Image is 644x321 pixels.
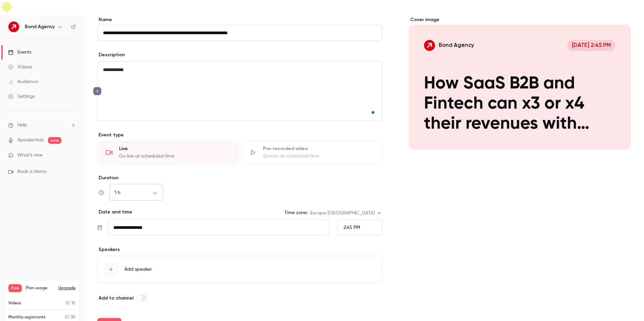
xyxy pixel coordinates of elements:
[124,266,152,273] span: Add speaker
[8,284,22,292] span: Free
[48,137,61,144] span: new
[97,61,382,121] section: description
[8,300,21,306] p: Videos
[241,141,382,164] div: Pre-recorded videoStream at scheduled time
[58,285,75,291] button: Upgrade
[17,137,44,144] a: SpeakerHub
[97,141,238,164] div: LiveGo live at scheduled time
[98,62,382,121] div: editor
[65,314,75,320] p: / 30
[17,122,27,129] span: Help
[343,225,360,230] span: 2:45 PM
[119,153,230,159] div: Go live at scheduled time
[97,16,382,23] label: Name
[99,295,133,301] span: Add to channel
[17,168,46,175] span: Book a demo
[26,285,54,291] span: Plan usage
[98,62,382,121] div: To enrich screen reader interactions, please activate Accessibility in Grammarly extension settings
[119,145,230,152] div: Live
[8,314,46,320] p: Monthly registrants
[66,300,75,306] p: / 10
[68,152,76,158] iframe: Noticeable Trigger
[8,49,31,56] div: Events
[8,93,35,100] div: Settings
[8,21,19,32] img: Bond Agency
[8,78,38,85] div: Audience
[409,16,631,23] label: Cover image
[263,145,374,152] div: Pre-recorded video
[25,23,55,30] h6: Bond Agency
[65,315,68,319] span: 0
[97,132,382,138] p: Event type
[409,16,631,149] section: Cover image
[284,209,308,216] label: Time zone:
[97,209,132,215] p: Date and time
[338,219,382,236] div: From
[97,246,382,253] p: Speakers
[17,152,43,159] span: What's new
[8,64,32,70] div: Videos
[97,256,382,283] button: Add speaker
[310,210,382,216] div: Europe/[GEOGRAPHIC_DATA]
[109,189,163,196] div: 1 h
[263,153,374,159] div: Stream at scheduled time
[66,301,68,305] span: 0
[8,122,76,129] li: help-dropdown-opener
[97,52,125,58] label: Description
[97,175,382,181] label: Duration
